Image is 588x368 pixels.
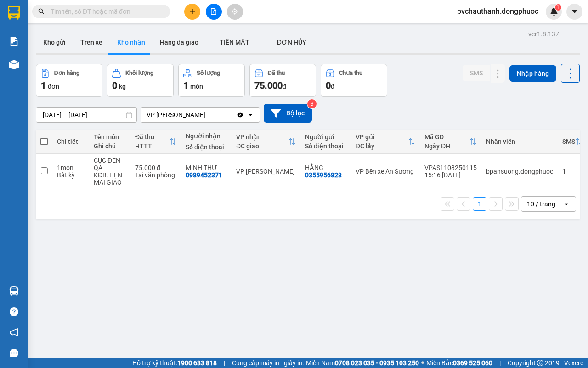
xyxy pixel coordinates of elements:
img: warehouse-icon [9,60,19,69]
span: Miền Bắc [426,358,492,368]
span: 1 [41,80,46,91]
div: 10 / trang [527,199,555,209]
div: ver 1.8.137 [528,29,559,39]
button: SMS [463,65,490,81]
sup: 3 [307,99,317,108]
button: Khối lượng0kg [107,64,174,97]
span: caret-down [571,7,579,16]
span: kg [119,83,126,90]
button: file-add [206,4,222,20]
button: Đã thu75.000đ [249,64,316,97]
span: 1 [183,80,188,91]
div: Người nhận [186,132,227,140]
div: VP gửi [356,133,408,141]
div: 1 [562,168,582,175]
span: đ [283,83,286,90]
input: Tìm tên, số ĐT hoặc mã đơn [51,6,159,17]
input: Selected VP Châu Thành. [206,110,207,119]
button: 1 [473,197,486,211]
div: MINH THƯ [186,164,227,171]
div: VP [PERSON_NAME] [236,168,296,175]
div: VP [PERSON_NAME] [147,110,205,119]
span: ⚪️ [421,361,424,365]
span: | [224,358,225,368]
th: Toggle SortBy [130,130,181,154]
span: 75.000 [254,80,283,91]
span: 0 [112,80,117,91]
div: VP nhận [236,133,288,141]
span: Cung cấp máy in - giấy in: [232,358,304,368]
svg: Clear value [237,111,244,119]
span: | [499,358,501,368]
div: Người gửi [305,133,346,141]
button: plus [184,4,200,20]
div: Tại văn phòng [135,171,176,179]
div: ĐC lấy [356,142,408,150]
div: Số lượng [197,70,220,76]
span: ĐƠN HỦY [277,39,306,46]
div: 0355956828 [305,171,342,179]
button: Đơn hàng1đơn [36,64,102,97]
span: đơn [48,83,59,90]
strong: 0708 023 035 - 0935 103 250 [335,359,419,367]
div: Nhân viên [486,138,553,145]
svg: open [563,200,570,208]
img: logo-vxr [8,6,20,20]
div: VPAS1108250115 [424,164,477,171]
span: món [190,83,203,90]
th: Toggle SortBy [351,130,420,154]
div: Ghi chú [94,142,126,150]
div: bpansuong.dongphuoc [486,168,553,175]
span: copyright [537,360,543,366]
div: Khối lượng [125,70,153,76]
span: TIỀN MẶT [220,39,249,46]
button: Kho nhận [110,31,153,53]
div: HẰNG [305,164,346,171]
div: Số điện thoại [305,142,346,150]
div: VP Bến xe An Sương [356,168,415,175]
span: question-circle [10,307,18,316]
div: Đơn hàng [54,70,79,76]
button: Hàng đã giao [153,31,206,53]
div: CỤC ĐEN QA [94,157,126,171]
div: Đã thu [268,70,285,76]
div: Tên món [94,133,126,141]
button: caret-down [566,4,582,20]
span: file-add [210,8,217,15]
div: ĐC giao [236,142,288,150]
span: plus [189,8,196,15]
span: đ [331,83,334,90]
span: Hỗ trợ kỹ thuật: [132,358,217,368]
div: Số điện thoại [186,143,227,151]
strong: 1900 633 818 [177,359,217,367]
div: Ngày ĐH [424,142,469,150]
button: Nhập hàng [509,65,556,82]
div: Chưa thu [339,70,362,76]
span: notification [10,328,18,337]
div: HTTT [135,142,169,150]
th: Toggle SortBy [232,130,300,154]
button: Trên xe [73,31,110,53]
span: 0 [326,80,331,91]
svg: open [247,111,254,119]
sup: 1 [555,4,561,11]
span: search [38,8,45,15]
th: Toggle SortBy [420,130,481,154]
div: 75.000 đ [135,164,176,171]
button: Bộ lọc [264,104,312,123]
img: icon-new-feature [550,7,558,16]
button: Số lượng1món [178,64,245,97]
span: aim [232,8,238,15]
input: Select a date range. [36,108,136,122]
span: message [10,349,18,357]
div: Đã thu [135,133,169,141]
div: Bất kỳ [57,171,85,179]
span: Miền Nam [306,358,419,368]
span: 1 [556,4,560,11]
div: KĐB, HẸN MAI GIAO [94,171,126,186]
strong: 0369 525 060 [453,359,492,367]
img: solution-icon [9,37,19,46]
div: Mã GD [424,133,469,141]
div: 1 món [57,164,85,171]
button: Kho gửi [36,31,73,53]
